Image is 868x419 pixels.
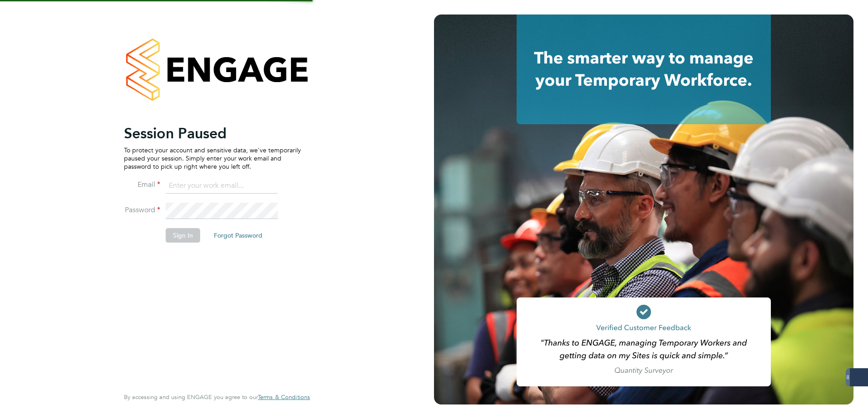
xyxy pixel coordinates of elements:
label: Email [124,180,160,190]
p: To protect your account and sensitive data, we've temporarily paused your session. Simply enter y... [124,146,301,171]
button: Sign In [166,228,200,243]
button: Forgot Password [207,228,270,243]
label: Password [124,205,160,215]
span: By accessing and using ENGAGE you agree to our [124,393,310,401]
a: Terms & Conditions [258,394,310,401]
h2: Session Paused [124,124,301,142]
input: Enter your work email... [166,178,278,194]
span: Terms & Conditions [258,393,310,401]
